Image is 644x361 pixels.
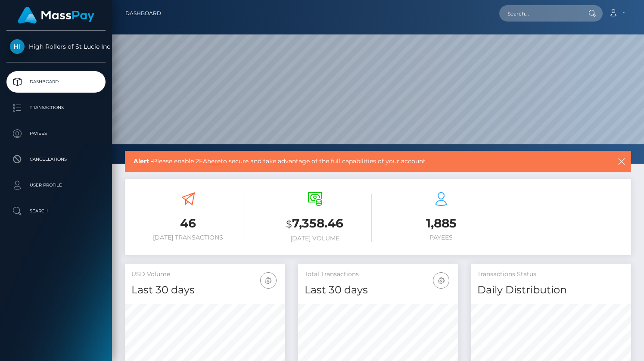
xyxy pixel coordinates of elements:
img: High Rollers of St Lucie Inc [10,39,25,54]
span: High Rollers of St Lucie Inc [6,43,106,50]
h5: Total Transactions [305,270,452,279]
input: Search... [499,5,580,22]
h6: Payees [385,234,498,241]
h3: 7,358.46 [258,215,372,233]
p: User Profile [10,179,102,192]
h6: [DATE] Volume [258,235,372,242]
h3: 46 [131,215,245,232]
h4: Last 30 days [131,283,279,298]
img: MassPay Logo [18,7,94,24]
h4: Last 30 days [305,283,452,298]
h5: Transactions Status [477,270,625,279]
small: $ [286,218,292,230]
a: Cancellations [6,149,106,170]
span: Please enable 2FA to secure and take advantage of the full capabilities of your account [134,157,569,166]
p: Cancellations [10,153,102,166]
p: Search [10,205,102,218]
a: Payees [6,123,106,144]
a: Transactions [6,97,106,118]
a: here [207,157,221,165]
a: Dashboard [6,71,106,93]
a: Dashboard [125,4,161,22]
a: User Profile [6,174,106,196]
h3: 1,885 [385,215,498,232]
h5: USD Volume [131,270,279,279]
a: Search [6,200,106,222]
h6: [DATE] Transactions [131,234,245,241]
b: Alert - [134,157,153,165]
p: Transactions [10,101,102,114]
p: Dashboard [10,75,102,88]
h4: Daily Distribution [477,283,625,298]
p: Payees [10,127,102,140]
